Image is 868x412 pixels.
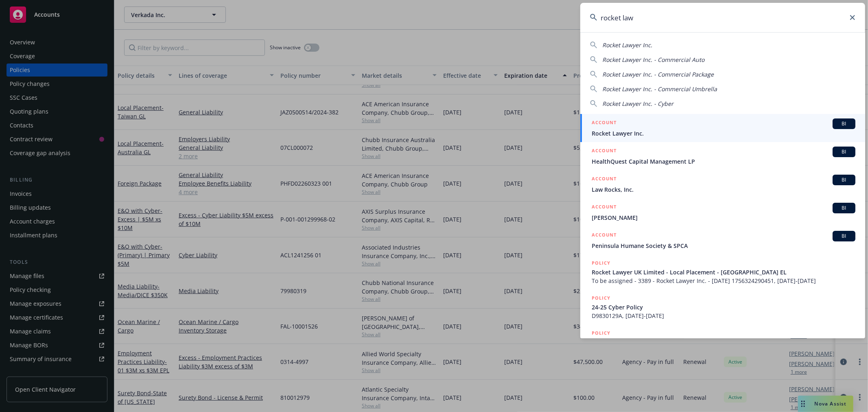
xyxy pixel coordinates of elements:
span: BI [836,204,852,212]
h5: ACCOUNT [592,147,617,156]
span: Rocket Lawyer Inc. [592,129,855,138]
span: Rocket Lawyer Inc. - Commercial Package [602,70,714,78]
h5: POLICY [592,329,610,337]
a: ACCOUNTBIPeninsula Humane Society & SPCA [580,226,865,254]
a: ACCOUNTBILaw Rocks, Inc. [580,170,865,198]
span: Rocket Lawyer Inc. - Cyber [602,100,673,107]
span: [PERSON_NAME] [592,213,855,222]
span: BI [836,120,852,127]
span: Rocket Lawyer UK Limited - Local Placement - [GEOGRAPHIC_DATA] EL [592,268,855,276]
a: POLICYRocket Lawyer UK Limited - Local Placement - [GEOGRAPHIC_DATA] ELTo be assigned - 3389 - Ro... [580,254,865,289]
a: POLICY24-25 Cyber PolicyD9830129A, [DATE]-[DATE] [580,289,865,324]
h5: ACCOUNT [592,175,617,184]
span: BI [836,148,852,156]
span: To be assigned - 3389 - Rocket Lawyer Inc. - [DATE] 1756324290451, [DATE]-[DATE] [592,276,855,285]
span: Rocket Lawyer Inc. [602,41,652,49]
span: D9830129A, [DATE]-[DATE] [592,311,855,320]
span: Law Rocks, Inc. [592,185,855,194]
span: Rocket Lawyer Inc. - Commercial Umbrella [602,85,717,93]
a: POLICYRocket Lawyer Inc. - ERISA Bond [580,324,865,359]
span: Peninsula Humane Society & SPCA [592,241,855,250]
span: BI [836,232,852,240]
span: Rocket Lawyer Inc. - Commercial Auto [602,56,704,64]
span: HealthQuest Capital Management LP [592,157,855,166]
h5: POLICY [592,294,610,302]
span: Rocket Lawyer Inc. - ERISA Bond [592,338,855,346]
h5: ACCOUNT [592,231,617,241]
a: ACCOUNTBIHealthQuest Capital Management LP [580,142,865,170]
span: BI [836,176,852,184]
h5: ACCOUNT [592,118,617,128]
a: ACCOUNTBI[PERSON_NAME] [580,198,865,226]
h5: POLICY [592,259,610,267]
input: Search... [580,3,865,32]
span: 24-25 Cyber Policy [592,303,855,311]
a: ACCOUNTBIRocket Lawyer Inc. [580,114,865,142]
h5: ACCOUNT [592,203,617,213]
